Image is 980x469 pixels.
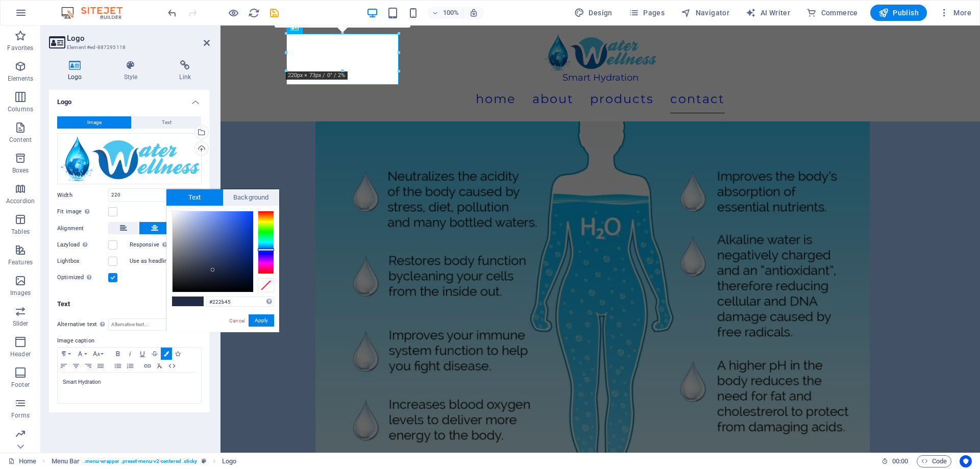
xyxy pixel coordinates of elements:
button: Pages [625,5,669,21]
h6: Session time [881,455,909,467]
span: Design [574,8,612,18]
p: Favorites [7,44,33,52]
button: Click here to leave preview mode and continue editing [227,7,239,19]
i: Undo: Change image caption (Ctrl+Z) [166,7,178,19]
button: Commerce [802,5,862,21]
i: This element is a customizable preset [202,458,206,464]
p: Content [9,136,32,144]
span: AI Writer [746,8,790,18]
button: Image [57,116,131,129]
span: Click to select. Double-click to edit [52,455,80,467]
p: Accordion [6,197,35,205]
span: Publish [878,8,919,18]
span: More [939,8,971,18]
p: Smart Hydration [63,378,196,387]
label: Image caption [57,335,202,347]
h2: Logo [67,34,210,43]
button: Usercentrics [960,455,972,467]
p: Columns [8,105,33,113]
i: Save (Ctrl+S) [268,7,280,19]
label: Lazyload [57,239,108,251]
button: HTML [166,360,178,372]
input: Alternative text... [108,318,202,331]
button: Ordered List [124,360,136,372]
label: Lightbox [57,255,108,267]
button: Underline (Ctrl+U) [136,348,149,360]
button: AI Writer [742,5,794,21]
button: Unordered List [112,360,124,372]
p: Footer [11,381,30,389]
h4: Logo [49,90,210,108]
p: Boxes [12,166,29,175]
label: Alternative text [57,318,108,331]
span: #222b45 [188,297,203,306]
h4: Style [105,60,161,82]
h4: Text [49,292,210,310]
h3: Element #ed-887295118 [67,43,189,52]
span: Code [921,455,947,467]
button: undo [166,7,178,19]
button: More [935,5,975,21]
span: : [899,457,901,465]
label: Use as headline [130,255,181,267]
p: Images [10,289,31,297]
span: Navigator [681,8,729,18]
span: Text [166,189,223,206]
button: Align Right [82,360,94,372]
button: Colors [161,348,172,360]
button: Text [132,116,201,129]
h6: 100% [443,7,459,19]
p: Slider [13,319,29,328]
div: Clear Color Selection [258,278,274,292]
h4: Logo [49,60,105,82]
span: Commerce [806,8,858,18]
label: Alignment [57,223,108,235]
span: Text [162,116,171,129]
button: save [268,7,280,19]
img: Editor Logo [59,7,135,19]
div: WATERWELLNESSLOGOSpng-MQEx02LoNvqSZAvI-j2MeA.png [57,133,202,185]
button: Design [570,5,617,21]
button: Code [917,455,951,467]
label: Fit image [57,206,108,218]
button: 100% [427,7,463,19]
button: Font Family [74,348,90,360]
span: Pages [629,8,665,18]
a: Click to cancel selection. Double-click to open Pages [8,455,36,467]
p: Tables [11,228,30,236]
p: Features [8,258,33,266]
span: Background [223,189,280,206]
span: . menu-wrapper .preset-menu-v2-centered .sticky [84,455,197,467]
p: Forms [11,411,30,419]
button: Publish [870,5,927,21]
label: Width [57,192,108,198]
span: 00 00 [892,455,908,467]
button: Navigator [677,5,733,21]
div: Design (Ctrl+Alt+Y) [570,5,617,21]
button: Align Justify [94,360,107,372]
button: Clear Formatting [154,360,166,372]
button: Bold (Ctrl+B) [112,348,124,360]
h4: Link [160,60,210,82]
button: Font Size [90,348,107,360]
nav: breadcrumb [52,455,237,467]
span: Click to select. Double-click to edit [222,455,236,467]
button: Insert Link [141,360,154,372]
button: Strikethrough [149,348,161,360]
a: Cancel [228,317,246,325]
span: Image [87,116,102,129]
i: Reload page [248,7,260,19]
label: Responsive [130,239,181,251]
button: Align Left [58,360,70,372]
button: Apply [249,314,274,327]
button: reload [248,7,260,19]
i: On resize automatically adjust zoom level to fit chosen device. [469,8,478,17]
p: Header [10,350,31,358]
button: Align Center [70,360,82,372]
button: Icons [172,348,183,360]
p: Elements [8,75,34,83]
label: Optimized [57,271,108,284]
button: Italic (Ctrl+I) [124,348,136,360]
button: Paragraph Format [58,348,74,360]
span: #222b45 [173,297,188,306]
